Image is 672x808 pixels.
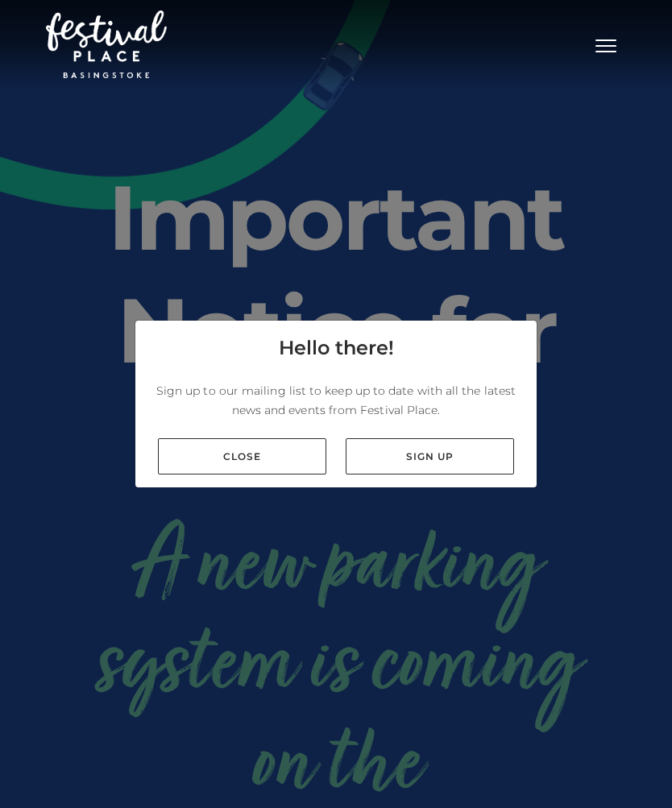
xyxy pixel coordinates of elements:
p: Sign up to our mailing list to keep up to date with all the latest news and events from Festival ... [148,381,524,420]
img: Festival Place Logo [46,10,167,78]
a: Sign up [346,438,514,474]
a: Close [158,438,326,474]
button: Toggle navigation [586,32,626,56]
h4: Hello there! [279,334,394,363]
